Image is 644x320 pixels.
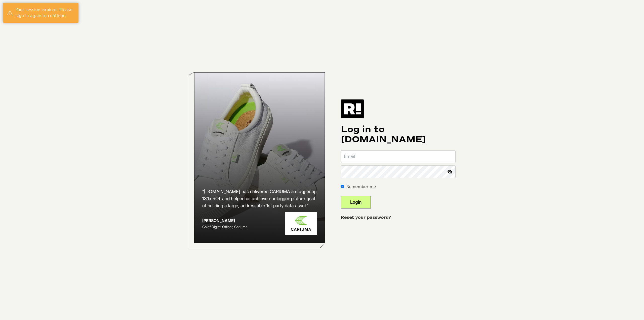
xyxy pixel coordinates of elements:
[346,184,376,190] label: Remember me
[341,196,371,208] button: Login
[202,218,235,223] strong: [PERSON_NAME]
[341,124,455,145] h1: Log in to [DOMAIN_NAME]
[16,7,75,19] div: Your session expired. Please sign in again to continue.
[341,99,364,118] img: Retention.com
[285,212,317,235] img: Cariuma
[202,188,317,209] h2: “[DOMAIN_NAME] has delivered CARIUMA a staggering 13.1x ROI, and helped us achieve our bigger-pic...
[341,215,391,220] a: Reset your password?
[202,225,247,229] span: Chief Digital Officer, Cariuma
[341,151,455,163] input: Email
